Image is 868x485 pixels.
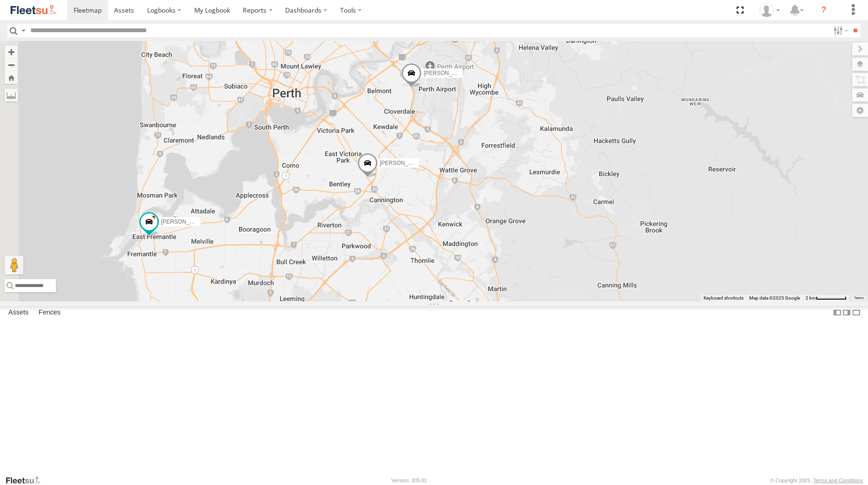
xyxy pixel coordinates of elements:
[34,307,65,320] label: Fences
[380,160,493,166] span: [PERSON_NAME] - 1ICW377 - 0402 957 900
[5,46,18,58] button: Zoom in
[9,4,58,16] img: fleetsu-logo-horizontal.svg
[854,296,864,300] a: Terms
[20,24,27,37] label: Search Query
[833,306,842,320] label: Dock Summary Table to the Left
[770,478,863,483] div: © Copyright 2025 -
[806,295,816,301] span: 2 km
[816,3,831,18] i: ?
[749,295,800,301] span: Map data ©2025 Google
[161,219,234,225] span: [PERSON_NAME] -1HSK204
[842,306,851,320] label: Dock Summary Table to the Right
[704,295,744,301] button: Keyboard shortcuts
[830,24,850,37] label: Search Filter Options
[5,89,18,102] label: Measure
[5,71,18,84] button: Zoom Home
[424,70,499,76] span: [PERSON_NAME] - 1GRO876
[813,478,863,483] a: Terms and Conditions
[852,306,861,320] label: Hide Summary Table
[391,478,427,483] div: Version: 305.01
[5,476,48,485] a: Visit our Website
[4,307,33,320] label: Assets
[5,58,18,71] button: Zoom out
[5,256,23,274] button: Drag Pegman onto the map to open Street View
[756,3,783,17] div: Brodie Richardson
[852,104,868,117] label: Map Settings
[803,295,849,301] button: Map scale: 2 km per 62 pixels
